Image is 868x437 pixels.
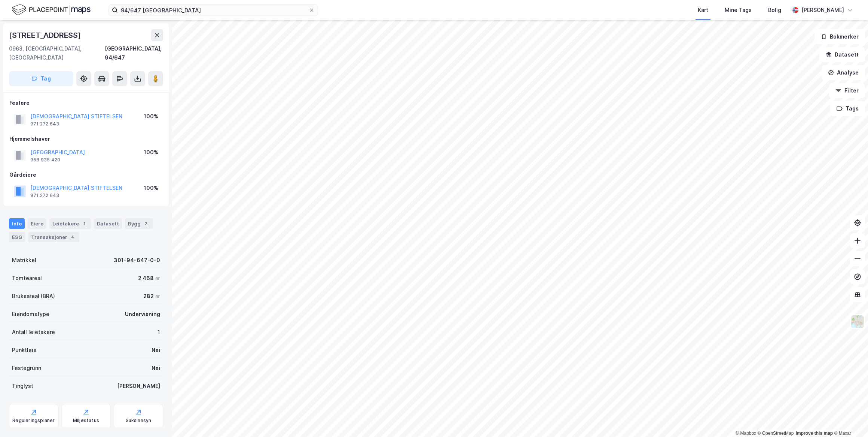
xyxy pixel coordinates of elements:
[768,6,781,15] div: Bolig
[69,233,76,241] div: 4
[126,418,152,424] div: Saksinnsyn
[9,71,73,86] button: Tag
[142,220,150,227] div: 2
[12,382,33,391] div: Tinglyst
[801,6,844,15] div: [PERSON_NAME]
[125,218,153,229] div: Bygg
[9,98,163,107] div: Festere
[12,274,42,283] div: Tomteareal
[30,192,59,198] div: 971 272 643
[830,101,865,116] button: Tags
[698,6,708,15] div: Kart
[144,148,158,157] div: 100%
[829,83,865,98] button: Filter
[12,310,49,319] div: Eiendomstype
[736,431,756,436] a: Mapbox
[758,431,794,436] a: OpenStreetMap
[118,4,309,16] input: Søk på adresse, matrikkel, gårdeiere, leietakere eller personer
[94,218,122,229] div: Datasett
[12,328,55,337] div: Antall leietakere
[28,218,46,229] div: Eiere
[9,170,163,179] div: Gårdeiere
[30,157,60,163] div: 958 935 420
[9,29,82,41] div: [STREET_ADDRESS]
[125,310,160,319] div: Undervisning
[28,232,79,242] div: Transaksjoner
[9,44,105,62] div: 0963, [GEOGRAPHIC_DATA], [GEOGRAPHIC_DATA]
[9,232,25,242] div: ESG
[105,44,163,62] div: [GEOGRAPHIC_DATA], 94/647
[80,220,88,227] div: 1
[12,418,55,424] div: Reguleringsplaner
[73,418,99,424] div: Miljøstatus
[144,112,158,121] div: 100%
[814,29,865,44] button: Bokmerker
[725,6,752,15] div: Mine Tags
[822,65,865,80] button: Analyse
[12,292,55,301] div: Bruksareal (BRA)
[144,183,158,192] div: 100%
[850,315,865,329] img: Z
[114,256,160,265] div: 301-94-647-0-0
[12,3,91,16] img: logo.f888ab2527a4732fd821a326f86c7f29.svg
[831,401,868,437] iframe: Chat Widget
[138,274,160,283] div: 2 468 ㎡
[117,382,160,391] div: [PERSON_NAME]
[9,134,163,143] div: Hjemmelshaver
[152,346,160,355] div: Nei
[143,292,160,301] div: 282 ㎡
[12,256,36,265] div: Matrikkel
[12,346,37,355] div: Punktleie
[30,121,59,127] div: 971 272 643
[49,218,91,229] div: Leietakere
[796,431,833,436] a: Improve this map
[831,401,868,437] div: Kontrollprogram for chat
[152,364,160,373] div: Nei
[158,328,160,337] div: 1
[12,364,41,373] div: Festegrunn
[819,47,865,62] button: Datasett
[9,218,25,229] div: Info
